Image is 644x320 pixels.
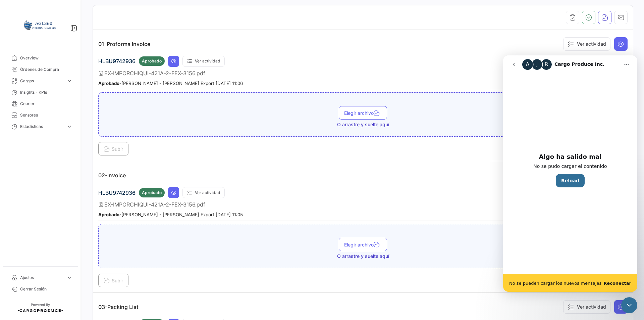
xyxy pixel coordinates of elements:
span: EX-IMPORCHIQUI-421A-2-FEX-3156.pdf [104,70,205,77]
span: Insights - KPIs [20,89,72,95]
span: Aprobado [142,58,162,64]
small: - [PERSON_NAME] - [PERSON_NAME] Export [DATE] 11:05 [98,212,243,217]
span: expand_more [66,124,72,130]
img: 64a6efb6-309f-488a-b1f1-3442125ebd42.png [23,8,57,42]
span: EX-IMPORCHIQUI-421A-2-FEX-3156.pdf [104,201,205,208]
span: Elegir archivo [344,110,382,116]
span: Courier [20,101,72,107]
button: Subir [98,274,128,287]
span: O arrastre y suelte aquí [337,253,389,260]
iframe: Intercom live chat [621,297,637,313]
a: Overview [5,52,75,64]
span: Subir [104,146,123,152]
a: Órdenes de Compra [5,64,75,75]
span: expand_more [66,78,72,84]
span: HLBU9742936 [98,58,136,64]
p: 03-Packing List [98,304,139,310]
span: Overview [20,55,72,61]
button: Ver actividad [182,187,225,198]
button: Subir [98,142,128,155]
p: 01-Proforma Invoice [98,41,150,47]
span: Sensores [20,112,72,118]
a: Sensores [5,109,75,121]
span: Estadísticas [20,124,64,130]
p: 02-Invoice [98,172,126,179]
span: expand_more [66,275,72,281]
b: Aprobado [98,212,119,217]
span: Órdenes de Compra [20,66,72,73]
button: Ver actividad [182,56,225,67]
span: Aprobado [142,190,162,196]
button: Elegir archivo [339,238,387,251]
span: Cerrar Sesión [20,286,72,292]
span: Cargas [20,78,64,84]
button: Ver actividad [563,300,610,314]
small: - [PERSON_NAME] - [PERSON_NAME] Export [DATE] 11:06 [98,81,243,86]
a: Insights - KPIs [5,87,75,98]
button: Elegir archivo [339,106,387,120]
span: HLBU9742936 [98,189,136,196]
a: Courier [5,98,75,109]
span: O arrastre y suelte aquí [337,121,389,128]
span: Elegir archivo [344,242,382,247]
button: Ver actividad [563,37,610,51]
iframe: Intercom live chat [503,55,637,292]
span: Ajustes [20,275,64,281]
span: Subir [104,278,123,283]
b: Aprobado [98,81,119,86]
